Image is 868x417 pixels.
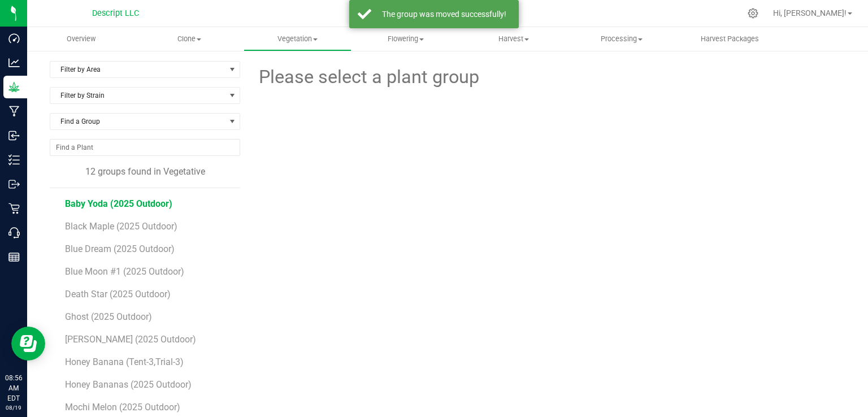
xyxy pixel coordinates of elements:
[8,203,20,214] inline-svg: Retail
[135,27,243,51] a: Clone
[50,88,225,103] span: Filter by Strain
[746,8,760,19] div: Manage settings
[8,106,20,117] inline-svg: Manufacturing
[65,221,177,232] span: Black Maple (2025 Outdoor)
[51,34,111,44] span: Overview
[50,114,225,129] span: Find a Group
[65,244,175,254] span: Blue Dream (2025 Outdoor)
[65,379,192,390] span: Honey Bananas (2025 Outdoor)
[8,251,20,263] inline-svg: Reports
[257,63,479,91] span: Please select a plant group
[568,34,675,44] span: Processing
[65,198,172,209] span: Baby Yoda (2025 Outdoor)
[136,34,242,44] span: Clone
[50,140,240,155] input: NO DATA FOUND
[8,81,20,93] inline-svg: Grow
[676,27,784,51] a: Harvest Packages
[225,62,240,77] span: select
[65,289,171,299] span: Death Star (2025 Outdoor)
[8,227,20,238] inline-svg: Call Center
[568,27,676,51] a: Processing
[352,34,459,44] span: Flowering
[11,327,45,360] iframe: Resource center
[8,179,20,190] inline-svg: Outbound
[773,8,847,18] span: Hi, [PERSON_NAME]!
[244,34,351,44] span: Vegetation
[92,8,139,18] span: Descript LLC
[5,373,22,403] p: 08:56 AM EDT
[65,334,196,345] span: [PERSON_NAME] (2025 Outdoor)
[459,27,567,51] a: Harvest
[65,357,184,367] span: Honey Banana (Tent-3,Trial-3)
[5,403,22,412] p: 08/19
[8,130,20,141] inline-svg: Inbound
[50,62,225,77] span: Filter by Area
[50,165,240,179] div: 12 groups found in Vegetative
[685,34,774,44] span: Harvest Packages
[8,154,20,166] inline-svg: Inventory
[65,402,180,412] span: Mochi Melon (2025 Outdoor)
[460,34,567,44] span: Harvest
[65,266,184,277] span: Blue Moon #1 (2025 Outdoor)
[377,8,510,20] div: The group was moved successfully!
[27,27,135,51] a: Overview
[244,27,351,51] a: Vegetation
[8,57,20,68] inline-svg: Analytics
[8,33,20,44] inline-svg: Dashboard
[65,311,152,322] span: Ghost (2025 Outdoor)
[351,27,459,51] a: Flowering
